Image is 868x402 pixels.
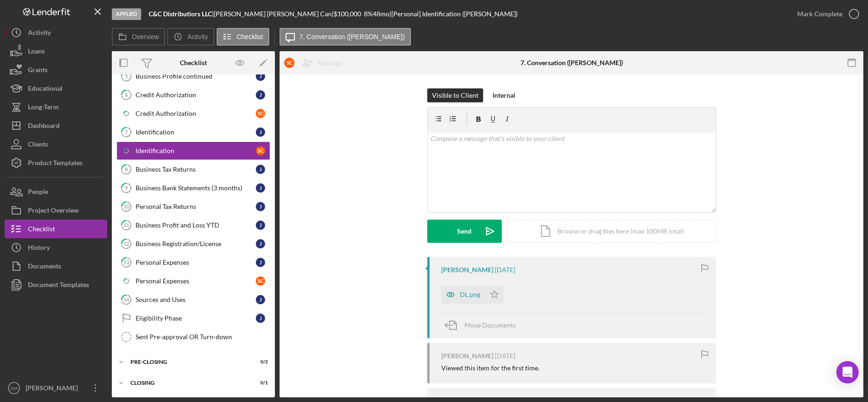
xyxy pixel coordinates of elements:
[256,127,265,137] div: J
[149,10,214,18] div: |
[28,201,79,222] div: Project Overview
[5,220,107,238] button: Checklist
[256,146,265,155] div: S C
[256,90,265,100] div: J
[116,328,270,346] a: Sent Pre-approval OR Turn-down
[256,295,265,304] div: J
[5,154,107,172] button: Product Templates
[5,238,107,257] button: History
[427,88,483,102] button: Visible to Client
[136,277,256,285] div: Personal Expenses
[116,234,270,253] a: 12Business Registration/LicenseJ
[28,116,60,137] div: Dashboard
[125,92,128,98] tspan: 6
[256,72,265,81] div: J
[123,259,129,265] tspan: 13
[116,272,270,290] a: Personal ExpensesSC
[116,216,270,234] a: 11Business Profit and Loss YTDJ
[136,240,256,248] div: Business Registration/License
[280,54,352,72] button: SCReassign
[5,79,107,98] button: Educational
[5,60,107,79] a: Grants
[492,88,515,102] div: Internal
[123,241,129,247] tspan: 12
[390,10,518,18] div: | [Personal] Identification ([PERSON_NAME])
[256,221,265,230] div: J
[136,184,256,192] div: Business Bank Statements (3 months)
[123,296,130,302] tspan: 14
[116,67,270,86] a: 5Business Profile continuedJ
[116,104,270,123] a: Credit AuthorizationSC
[116,253,270,272] a: 13Personal ExpensesJ
[364,10,373,18] div: 8 %
[5,135,107,154] button: Clients
[256,276,265,286] div: S C
[441,364,540,372] div: Viewed this item for the first time.
[441,285,504,304] button: DL.png
[136,296,256,303] div: Sources and Uses
[373,10,390,18] div: 48 mo
[28,238,50,259] div: History
[520,59,623,67] div: 7. Conversation ([PERSON_NAME])
[136,166,256,173] div: Business Tax Returns
[5,23,107,42] button: Activity
[5,98,107,116] button: Long-Term
[116,197,270,216] a: 10Personal Tax ReturnsJ
[136,128,256,136] div: Identification
[130,359,245,365] div: Pre-Closing
[300,33,405,40] label: 7. Conversation ([PERSON_NAME])
[334,10,361,18] span: $100,000
[251,359,268,365] div: 0 / 2
[5,182,107,201] button: People
[132,33,159,40] label: Overview
[116,141,270,160] a: IdentificationSC
[112,28,165,46] button: Overview
[149,10,212,18] b: C&C Distributiors LLC
[256,183,265,193] div: J
[5,116,107,135] button: Dashboard
[5,42,107,60] a: Loans
[465,321,516,329] span: Move Documents
[28,135,48,156] div: Clients
[256,202,265,211] div: J
[136,110,256,117] div: Credit Authorization
[284,58,294,68] div: S C
[457,220,472,243] div: Send
[5,275,107,294] button: Document Templates
[136,203,256,210] div: Personal Tax Returns
[432,88,478,102] div: Visible to Client
[495,352,515,360] time: 2025-06-26 22:50
[136,221,256,229] div: Business Profit and Loss YTD
[5,379,107,397] button: GM[PERSON_NAME]
[256,239,265,248] div: J
[123,203,130,209] tspan: 10
[28,220,55,241] div: Checklist
[788,5,863,23] button: Mark Complete
[130,380,245,386] div: Closing
[28,23,51,44] div: Activity
[441,352,493,360] div: [PERSON_NAME]
[116,160,270,179] a: 8Business Tax ReturnsJ
[136,73,256,80] div: Business Profile continued
[441,266,493,274] div: [PERSON_NAME]
[256,109,265,118] div: S C
[125,73,128,79] tspan: 5
[237,33,263,40] label: Checklist
[836,361,859,383] div: Open Intercom Messenger
[214,10,334,18] div: [PERSON_NAME] [PERSON_NAME] Can |
[427,220,502,243] button: Send
[5,201,107,220] button: Project Overview
[116,179,270,197] a: 9Business Bank Statements (3 months)J
[28,154,82,174] div: Product Templates
[116,290,270,309] a: 14Sources and UsesJ
[180,59,207,67] div: Checklist
[10,386,17,391] text: GM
